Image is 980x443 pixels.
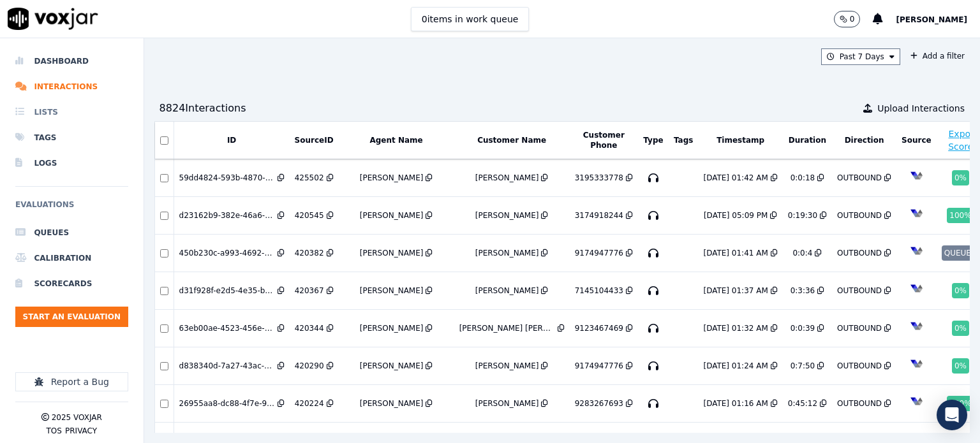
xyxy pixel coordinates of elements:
div: 420224 [295,398,324,409]
button: Past 7 Days [821,48,900,65]
button: [PERSON_NAME] [896,11,980,27]
img: VICIDIAL_icon [905,277,928,300]
button: 0items in work queue [411,7,530,31]
div: Open Intercom Messenger [937,400,967,430]
div: 100 % [947,396,974,411]
p: 2025 Voxjar [52,412,102,423]
button: Source [902,135,932,145]
div: [DATE] 01:16 AM [703,398,768,409]
div: 3174918244 [575,210,623,221]
button: Privacy [65,426,97,436]
div: 7145104433 [575,286,623,296]
div: 450b230c-a993-4692-9db3-dc5bc773337a [179,248,275,258]
div: [PERSON_NAME] [475,286,539,296]
a: Queues [15,220,128,245]
div: QUEUED [942,245,979,261]
li: Calibration [15,245,128,271]
div: [PERSON_NAME] [360,398,424,409]
button: TOS [47,426,62,436]
button: ID [227,135,236,145]
div: 0:3:36 [791,286,815,296]
div: 100 % [947,208,974,223]
div: 0:7:50 [791,361,815,371]
img: voxjar logo [8,8,98,30]
div: [DATE] 01:41 AM [703,248,768,258]
div: 0:0:4 [792,248,812,258]
div: 0:19:30 [788,210,817,221]
div: 9174947776 [575,361,623,371]
div: [DATE] 01:24 AM [703,361,768,371]
div: [PERSON_NAME] [PERSON_NAME] [459,323,555,333]
div: 0 % [952,283,969,298]
img: VICIDIAL_icon [905,240,928,262]
div: OUTBOUND [837,323,882,333]
div: OUTBOUND [837,173,882,183]
div: 0:0:39 [791,323,815,333]
button: 0 [834,11,873,27]
div: 9123467469 [575,323,623,333]
div: [PERSON_NAME] [475,398,539,409]
span: Upload Interactions [877,102,965,115]
div: d838340d-7a27-43ac-868e-9efff786d6b4 [179,361,275,371]
a: Interactions [15,74,128,99]
button: Direction [845,135,884,145]
div: 8824 Interaction s [160,101,246,116]
div: OUTBOUND [837,361,882,371]
div: [PERSON_NAME] [475,361,539,371]
img: VICIDIAL_icon [905,315,928,337]
button: Customer Phone [575,130,633,150]
div: 3195333778 [575,173,623,183]
div: OUTBOUND [837,210,882,221]
div: [PERSON_NAME] [360,323,424,333]
a: Scorecards [15,271,128,296]
div: OUTBOUND [837,286,882,296]
div: [DATE] 05:09 PM [704,210,768,221]
div: 63eb00ae-4523-456e-bc38-9decae992fe8 [179,323,275,333]
img: VICIDIAL_icon [905,390,928,412]
button: Timestamp [716,135,764,145]
a: Tags [15,125,128,150]
div: d31f928f-e2d5-4e35-b04b-fa46b6c97398 [179,286,275,296]
img: VICIDIAL_icon [905,352,928,375]
div: 9174947776 [575,248,623,258]
div: 420382 [295,248,324,258]
button: Agent Name [369,135,422,145]
div: [PERSON_NAME] [360,286,424,296]
div: [PERSON_NAME] [360,173,424,183]
button: Report a Bug [15,372,128,391]
div: OUTBOUND [837,248,882,258]
div: [DATE] 01:37 AM [703,286,768,296]
div: [PERSON_NAME] [475,248,539,258]
div: [DATE] 01:42 AM [703,173,768,183]
div: 0 % [952,358,969,374]
button: Type [643,135,663,145]
button: Start an Evaluation [15,307,128,327]
div: [DATE] 01:32 AM [703,323,768,333]
img: VICIDIAL_icon [905,164,928,187]
span: [PERSON_NAME] [896,15,967,24]
div: 420344 [295,323,324,333]
div: [PERSON_NAME] [360,248,424,258]
div: 420290 [295,361,324,371]
div: 0:45:12 [788,398,817,409]
div: 420545 [295,210,324,221]
img: VICIDIAL_icon [905,202,928,224]
li: Lists [15,99,128,125]
p: 0 [850,14,855,24]
div: 0:0:18 [791,173,815,183]
a: Dashboard [15,48,128,74]
button: 0 [834,11,861,27]
h6: Evaluations [15,197,128,220]
div: 9283267693 [575,398,623,409]
a: Logs [15,150,128,176]
div: [PERSON_NAME] [475,173,539,183]
button: Customer Name [477,135,546,145]
button: Add a filter [905,48,970,64]
button: Tags [674,135,693,145]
